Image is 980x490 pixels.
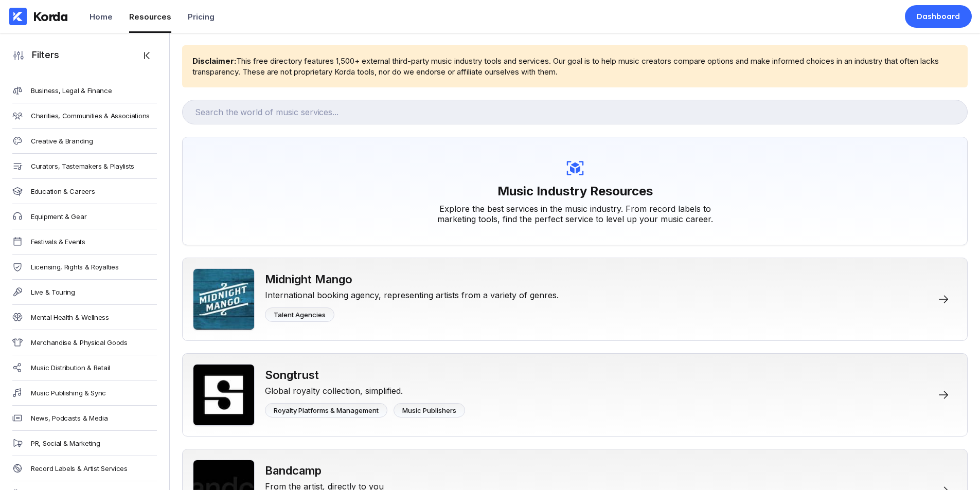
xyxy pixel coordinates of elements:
b: Disclaimer: [192,56,236,66]
a: Equipment & Gear [12,204,157,229]
div: Mental Health & Wellness [31,313,109,321]
div: Education & Careers [31,187,95,195]
div: International booking agency, representing artists from a variety of genres. [265,286,559,300]
div: Dashboard [917,11,960,22]
a: Live & Touring [12,280,157,305]
div: Festivals & Events [31,238,85,246]
h1: Music Industry Resources [497,178,653,204]
div: Home [90,12,113,22]
div: Licensing, Rights & Royalties [31,263,118,271]
div: Pricing [188,12,215,22]
input: Search the world of music services... [182,100,968,124]
a: PR, Social & Marketing [12,431,157,456]
a: Education & Careers [12,179,157,204]
div: Charities, Communities & Associations [31,112,150,120]
div: Midnight Mango [265,273,559,286]
a: Creative & Branding [12,129,157,154]
div: Bandcamp [265,464,416,477]
a: Curators, Tastemakers & Playlists [12,154,157,179]
div: Creative & Branding [31,137,93,145]
div: Curators, Tastemakers & Playlists [31,162,134,170]
div: Global royalty collection, simplified. [265,382,465,396]
div: Music Publishing & Sync [31,389,106,397]
a: SongtrustSongtrustGlobal royalty collection, simplified.Royalty Platforms & ManagementMusic Publi... [182,353,968,437]
a: Festivals & Events [12,229,157,255]
a: Record Labels & Artist Services [12,456,157,481]
a: Mental Health & Wellness [12,305,157,330]
div: Music Publishers [402,406,456,414]
a: Charities, Communities & Associations [12,103,157,129]
div: Explore the best services in the music industry. From record labels to marketing tools, find the ... [421,204,729,224]
div: Korda [33,9,68,24]
img: Songtrust [193,364,255,426]
div: News, Podcasts & Media [31,414,108,422]
a: News, Podcasts & Media [12,406,157,431]
div: PR, Social & Marketing [31,439,100,447]
div: Talent Agencies [274,311,326,319]
div: This free directory features 1,500+ external third-party music industry tools and services. Our g... [192,56,957,77]
div: Royalty Platforms & Management [274,406,379,414]
a: Midnight MangoMidnight MangoInternational booking agency, representing artists from a variety of ... [182,258,968,341]
a: Merchandise & Physical Goods [12,330,157,355]
img: Midnight Mango [193,268,255,330]
a: Licensing, Rights & Royalties [12,255,157,280]
div: Filters [25,49,59,62]
div: Business, Legal & Finance [31,86,112,95]
a: Music Distribution & Retail [12,355,157,380]
a: Business, Legal & Finance [12,78,157,103]
div: Record Labels & Artist Services [31,464,128,473]
div: Resources [129,12,171,22]
div: Music Distribution & Retail [31,364,110,372]
div: Equipment & Gear [31,212,86,221]
a: Music Publishing & Sync [12,380,157,406]
div: Live & Touring [31,288,75,296]
div: Songtrust [265,368,465,382]
div: Merchandise & Physical Goods [31,338,128,347]
a: Dashboard [905,5,972,28]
